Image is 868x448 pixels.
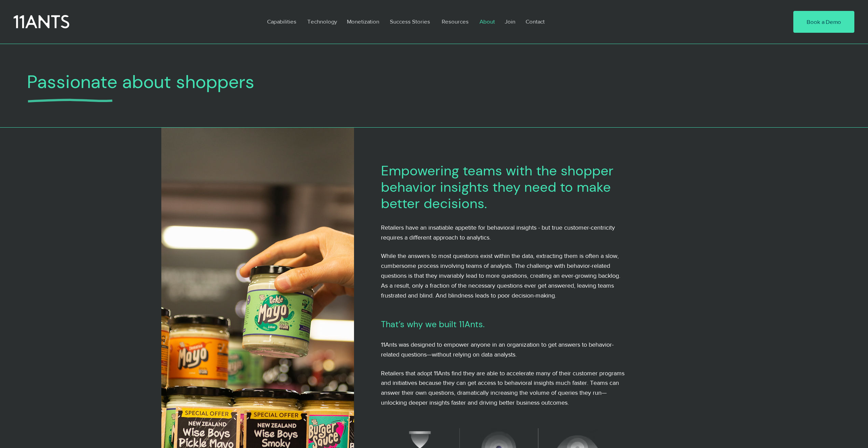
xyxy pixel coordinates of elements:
nav: Site [262,14,773,29]
a: Book a Demo [793,11,854,33]
p: Success Stories [386,14,433,29]
a: Monetization [342,14,385,29]
a: Technology [302,14,342,29]
a: Join [500,14,520,29]
a: Success Stories [385,14,437,29]
p: Join [501,14,519,29]
span: Retailers that adopt 11Ants find they are able to accelerate many of their customer programs and ... [381,370,624,406]
p: Capabilities [264,14,300,29]
p: Resources [438,14,472,29]
span: That’s why we built 11Ants. [381,319,485,330]
a: Contact [520,14,551,29]
a: About [474,14,500,29]
span: While the answers to most questions exist within the data, extracting them is often a slow, cumbe... [381,252,620,299]
a: Resources [437,14,474,29]
p: Contact [522,14,548,29]
p: About [476,14,498,29]
span: Book a Demo [807,18,841,26]
span: Empowering teams with the shopper behavior insights they need to make better decisions. [381,162,614,212]
span: 11Ants was designed to empower anyone in an organization to get answers to behavior-related quest... [381,341,614,358]
p: Monetization [343,14,383,29]
span: Passionate about shoppers [27,70,254,93]
p: Technology [304,14,340,29]
a: Capabilities [262,14,302,29]
span: Retailers have an insatiable appetite for behavioral insights - but true customer-centricity requ... [381,224,615,241]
